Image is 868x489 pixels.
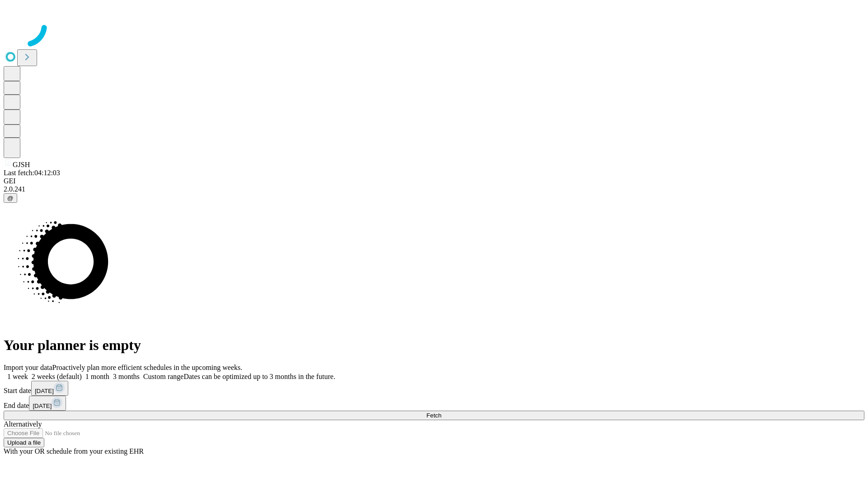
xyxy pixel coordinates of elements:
[143,373,184,380] span: Custom range
[4,411,864,420] button: Fetch
[31,381,68,396] button: [DATE]
[4,337,864,354] h1: Your planner is empty
[52,364,242,371] span: Proactively plan more efficient schedules in the upcoming weeks.
[426,412,441,419] span: Fetch
[33,403,52,409] span: [DATE]
[184,373,335,380] span: Dates can be optimized up to 3 months in the future.
[113,373,140,380] span: 3 months
[4,364,52,371] span: Import your data
[4,177,864,185] div: GEI
[4,169,60,177] span: Last fetch: 04:12:03
[4,381,864,396] div: Start date
[4,438,44,447] button: Upload a file
[85,373,109,380] span: 1 month
[7,373,28,380] span: 1 week
[4,396,864,411] div: End date
[35,388,54,394] span: [DATE]
[4,185,864,193] div: 2.0.241
[29,396,66,411] button: [DATE]
[32,373,82,380] span: 2 weeks (default)
[4,420,42,428] span: Alternatively
[7,195,14,201] span: @
[13,161,30,168] span: GJSH
[4,447,144,455] span: With your OR schedule from your existing EHR
[4,193,17,203] button: @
